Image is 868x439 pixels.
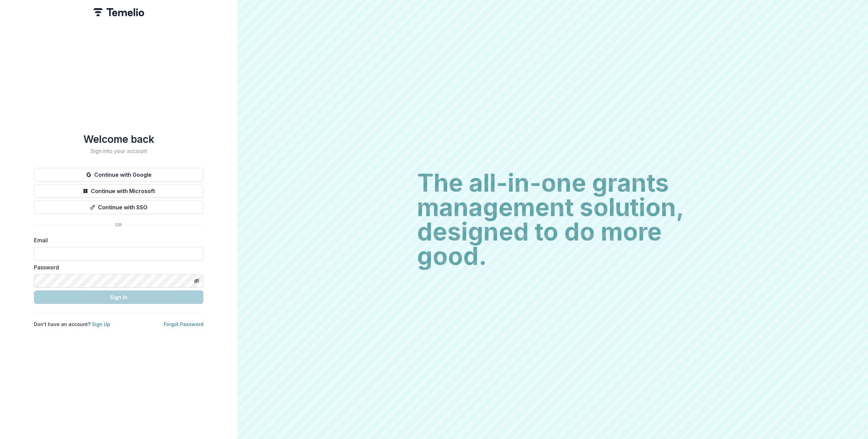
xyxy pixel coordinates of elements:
[92,321,110,327] a: Sign Up
[34,236,199,244] label: Email
[164,321,203,327] a: Forgot Password
[34,168,203,182] button: Continue with Google
[34,148,203,154] h2: Sign into your account
[191,275,202,286] button: Toggle password visibility
[34,133,203,145] h1: Welcome back
[34,321,110,328] p: Don't have an account?
[93,8,144,16] img: Temelio
[34,263,199,271] label: Password
[34,184,203,198] button: Continue with Microsoft
[34,201,203,214] button: Continue with SSO
[34,290,203,304] button: Sign In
